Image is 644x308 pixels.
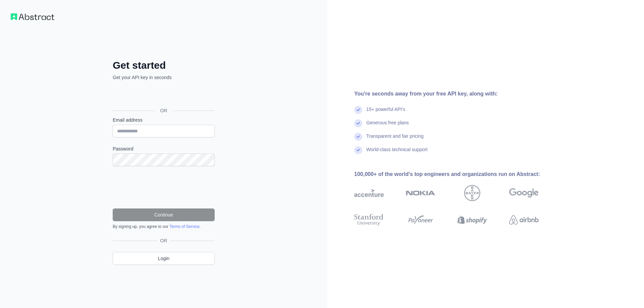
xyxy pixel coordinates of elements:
div: Transparent and fair pricing [366,133,424,146]
iframe: reCAPTCHA [113,174,215,200]
img: airbnb [509,212,539,227]
a: Terms of Service [169,224,199,229]
img: bayer [464,185,480,201]
img: Workflow [11,13,54,20]
div: By signing up, you agree to our . [113,224,215,229]
span: OR [158,237,170,244]
div: Generous free plans [366,119,409,133]
label: Password [113,145,215,152]
img: google [509,185,539,201]
img: check mark [354,119,362,127]
label: Email address [113,117,215,123]
img: check mark [354,146,362,154]
button: Continue [113,208,215,221]
iframe: Sign in with Google Button [109,88,217,103]
div: 100,000+ of the world's top engineers and organizations run on Abstract: [354,170,560,178]
div: You're seconds away from your free API key, along with: [354,90,560,98]
div: World-class technical support [366,146,428,160]
img: check mark [354,133,362,141]
img: shopify [458,212,487,227]
img: check mark [354,106,362,114]
div: 15+ powerful API's [366,106,405,119]
p: Get your API key in seconds [113,74,215,81]
img: stanford university [354,212,384,227]
img: payoneer [406,212,435,227]
span: OR [155,107,173,114]
h2: Get started [113,59,215,71]
img: accenture [354,185,384,201]
a: Login [113,252,215,265]
img: nokia [406,185,435,201]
